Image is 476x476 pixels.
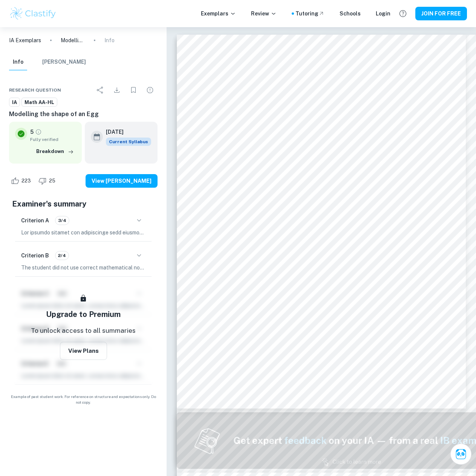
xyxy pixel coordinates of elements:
[37,175,60,187] div: Dislike
[106,138,151,146] div: This exemplar is based on the current syllabus. Feel free to refer to it for inspiration/ideas wh...
[9,99,20,106] span: IA
[34,146,76,157] button: Breakdown
[9,175,35,187] div: Like
[30,136,76,143] span: Fully verified
[104,36,115,44] p: Info
[9,87,61,93] span: Research question
[376,9,390,18] a: Login
[126,83,141,98] div: Bookmark
[9,98,20,107] a: IA
[21,98,57,107] a: Math AA-HL
[415,7,467,20] button: JOIN FOR FREE
[9,36,41,44] a: IA Exemplars
[106,128,145,136] h6: [DATE]
[12,198,155,210] h5: Examiner's summary
[450,444,471,465] button: Ask Clai
[55,217,69,224] span: 3/4
[61,36,85,44] p: Modelling the shape of an Egg
[42,54,86,70] button: [PERSON_NAME]
[21,216,49,225] h6: Criterion A
[106,138,151,146] span: Current Syllabus
[251,9,277,18] p: Review
[35,129,42,135] a: Grade fully verified
[9,394,158,405] span: Example of past student work. For reference on structure and expectations only. Do not copy.
[22,99,57,106] span: Math AA-HL
[46,309,121,320] h5: Upgrade to Premium
[9,54,27,70] button: Info
[55,252,69,259] span: 2/4
[86,174,158,188] button: View [PERSON_NAME]
[9,6,57,21] img: Clastify logo
[142,83,158,98] div: Report issue
[21,228,145,237] p: Lor ipsumdo sitamet con adipiscinge sedd eiusmodt, incididun ut laboreetdolo, magn, ali enimadmin...
[201,9,236,18] p: Exemplars
[21,251,49,260] h6: Criterion B
[340,9,361,18] a: Schools
[93,83,108,98] div: Share
[31,326,136,336] p: To unlock access to all summaries
[17,177,35,185] span: 223
[30,128,34,136] p: 5
[60,342,107,360] button: View Plans
[45,177,60,185] span: 25
[396,7,409,20] button: Help and Feedback
[109,83,124,98] div: Download
[9,110,158,119] h6: Modelling the shape of an Egg
[295,9,324,18] a: Tutoring
[21,263,145,272] p: The student did not use correct mathematical notation, symbols, and terminology consistently and ...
